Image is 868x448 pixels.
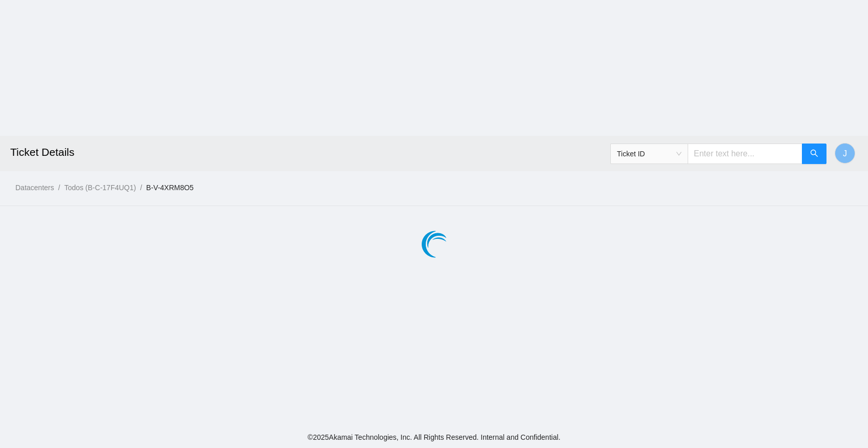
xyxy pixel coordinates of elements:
[802,144,826,164] button: search
[64,184,136,192] a: Todos (B-C-17F4UQ1)
[140,184,142,192] span: /
[10,136,604,169] h2: Ticket Details
[58,184,60,192] span: /
[810,149,818,159] span: search
[146,184,194,192] a: B-V-4XRM8O5
[843,147,847,160] span: J
[688,144,802,164] input: Enter text here...
[617,146,681,161] span: Ticket ID
[835,143,855,164] button: J
[15,184,54,192] a: Datacenters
